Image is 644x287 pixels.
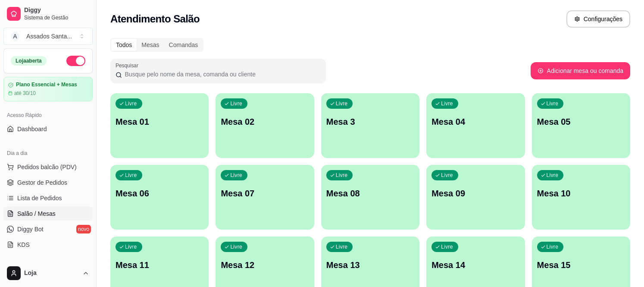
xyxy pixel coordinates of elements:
a: Dashboard [3,122,93,136]
p: Livre [125,243,137,250]
button: LivreMesa 08 [321,165,419,230]
p: Mesa 05 [537,116,625,128]
button: Loja [3,263,93,284]
span: Dashboard [17,125,47,133]
p: Livre [125,172,137,179]
p: Mesa 07 [221,187,309,199]
button: LivreMesa 3 [321,93,419,158]
p: Livre [230,100,242,107]
button: LivreMesa 07 [216,165,314,230]
div: Comandas [164,39,203,51]
button: LivreMesa 04 [426,93,525,158]
p: Mesa 01 [116,116,203,128]
p: Mesa 09 [431,187,519,199]
p: Mesa 04 [431,116,519,128]
p: Mesa 15 [537,259,625,271]
span: Diggy [24,6,89,14]
span: A [11,32,19,41]
p: Livre [547,172,559,179]
p: Mesa 11 [116,259,203,271]
button: Alterar Status [66,56,85,66]
button: Adicionar mesa ou comanda [531,62,630,79]
p: Livre [441,172,453,179]
article: até 30/10 [14,90,36,97]
p: Livre [336,172,348,179]
p: Livre [441,243,453,250]
p: Livre [336,243,348,250]
span: Diggy Bot [17,225,44,233]
p: Livre [125,100,137,107]
div: Assados Santa ... [26,32,72,41]
span: Lista de Pedidos [17,194,62,202]
button: Pedidos balcão (PDV) [3,160,93,174]
p: Mesa 13 [326,259,414,271]
div: Acesso Rápido [3,108,93,122]
button: LivreMesa 06 [110,165,209,230]
p: Livre [230,172,242,179]
p: Mesa 08 [326,187,414,199]
button: LivreMesa 02 [216,93,314,158]
div: Dia a dia [3,146,93,160]
p: Livre [336,100,348,107]
h2: Atendimento Salão [110,12,200,26]
button: Configurações [566,10,630,28]
p: Livre [547,243,559,250]
a: Lista de Pedidos [3,191,93,205]
p: Mesa 12 [221,259,309,271]
span: KDS [17,240,30,249]
p: Mesa 02 [221,116,309,128]
a: Diggy Botnovo [3,222,93,236]
a: Plano Essencial + Mesasaté 30/10 [3,77,93,101]
a: KDS [3,238,93,252]
p: Livre [547,100,559,107]
p: Mesa 10 [537,187,625,199]
p: Livre [230,243,242,250]
span: Loja [24,269,79,277]
div: Loja aberta [11,56,47,66]
button: LivreMesa 10 [532,165,630,230]
button: Select a team [3,28,93,45]
span: Pedidos balcão (PDV) [17,163,77,171]
p: Mesa 14 [431,259,519,271]
div: Todos [111,39,137,51]
label: Pesquisar [116,62,141,69]
span: Sistema de Gestão [24,14,89,21]
article: Plano Essencial + Mesas [16,82,77,88]
a: DiggySistema de Gestão [3,3,93,24]
span: Salão / Mesas [17,209,56,218]
div: Mesas [137,39,164,51]
input: Pesquisar [122,70,321,79]
button: LivreMesa 09 [426,165,525,230]
p: Livre [441,100,453,107]
a: Salão / Mesas [3,207,93,221]
button: LivreMesa 05 [532,93,630,158]
p: Mesa 06 [116,187,203,199]
a: Gestor de Pedidos [3,176,93,189]
p: Mesa 3 [326,116,414,128]
span: Gestor de Pedidos [17,178,67,187]
button: LivreMesa 01 [110,93,209,158]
